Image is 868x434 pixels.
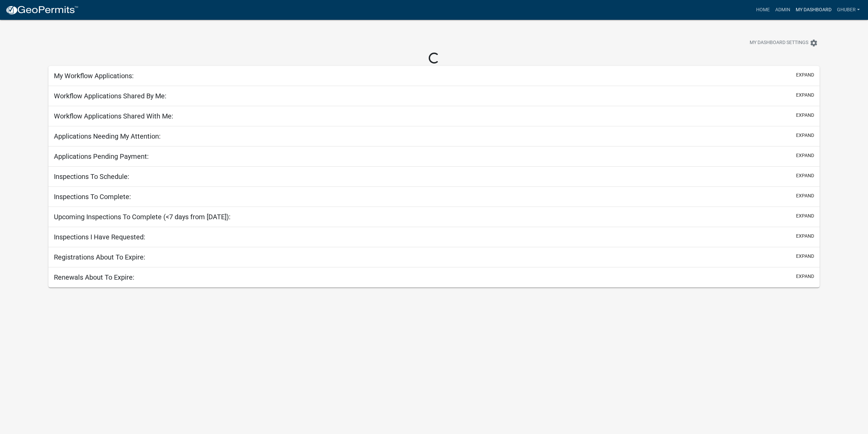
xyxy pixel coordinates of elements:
[54,72,134,80] h5: My Workflow Applications:
[54,233,145,241] h5: Inspections I Have Requested:
[54,112,173,120] h5: Workflow Applications Shared With Me:
[796,152,814,159] button: expand
[796,92,814,99] button: expand
[810,39,818,47] i: settings
[750,39,808,47] span: My Dashboard Settings
[54,213,231,221] h5: Upcoming Inspections To Complete (<7 days from [DATE]):
[793,3,834,16] a: My Dashboard
[796,71,814,79] button: expand
[54,132,161,140] h5: Applications Needing My Attention:
[773,3,793,16] a: Admin
[834,3,863,16] a: GHuber
[54,92,166,100] h5: Workflow Applications Shared By Me:
[796,273,814,280] button: expand
[796,212,814,220] button: expand
[54,253,145,261] h5: Registrations About To Expire:
[54,273,134,281] h5: Renewals About To Expire:
[744,36,823,50] button: My Dashboard Settingssettings
[796,253,814,260] button: expand
[54,152,149,160] h5: Applications Pending Payment:
[54,193,131,201] h5: Inspections To Complete:
[796,192,814,199] button: expand
[796,233,814,240] button: expand
[796,172,814,179] button: expand
[796,112,814,119] button: expand
[54,172,129,181] h5: Inspections To Schedule:
[753,3,773,16] a: Home
[796,132,814,139] button: expand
